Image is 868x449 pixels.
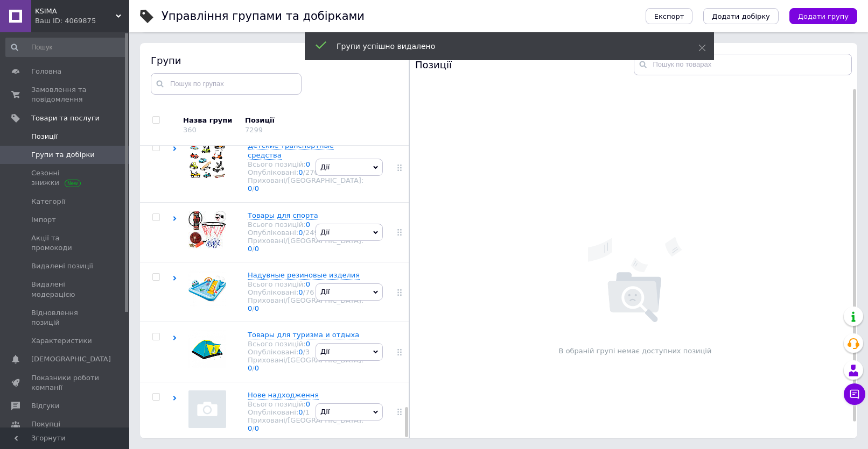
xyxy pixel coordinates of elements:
[183,116,237,125] div: Назва групи
[320,163,330,171] span: Дії
[248,220,363,229] div: Всього позицій:
[31,197,65,206] span: Категорії
[31,419,60,429] span: Покупці
[703,8,779,24] button: Додати добірку
[415,54,634,75] div: Позиції
[248,304,252,312] a: 0
[255,364,259,372] a: 0
[634,54,852,75] input: Пошук по товарах
[415,346,855,356] p: В обраній групі немає доступних позицій
[248,280,363,288] div: Всього позицій:
[188,390,226,428] img: Нове надходження
[248,160,363,168] div: Всього позицій:
[306,280,310,288] a: 0
[31,308,100,327] span: Відновлення позицій
[248,424,252,432] a: 0
[298,348,303,356] a: 0
[31,67,61,76] span: Головна
[844,383,865,405] button: Чат з покупцем
[255,184,259,193] a: 0
[303,229,319,237] span: /
[248,416,363,432] div: Приховані/[GEOGRAPHIC_DATA]:
[188,211,226,248] img: Товары для спорта
[245,126,263,134] div: 7299
[798,12,849,20] span: Додати групу
[337,41,671,52] div: Групи успішно видалено
[646,8,693,24] button: Експорт
[712,12,770,20] span: Додати добірку
[306,160,310,168] a: 0
[35,6,116,16] span: KSIMA
[305,408,310,416] div: 1
[303,288,314,296] span: /
[320,347,330,355] span: Дії
[306,220,310,229] a: 0
[789,8,857,24] button: Додати групу
[303,348,310,356] span: /
[248,245,252,253] a: 0
[5,38,127,57] input: Пошук
[303,168,319,176] span: /
[248,296,363,312] div: Приховані/[GEOGRAPHIC_DATA]:
[252,364,259,372] span: /
[252,424,259,432] span: /
[654,12,684,20] span: Експорт
[31,168,100,188] span: Сезонні знижки
[31,280,100,299] span: Видалені модерацією
[151,73,302,95] input: Пошук по групах
[31,401,59,411] span: Відгуки
[248,356,363,372] div: Приховані/[GEOGRAPHIC_DATA]:
[248,229,363,237] div: Опубліковані:
[303,408,310,416] span: /
[248,400,363,408] div: Всього позицій:
[305,348,310,356] div: 3
[320,228,330,236] span: Дії
[31,354,111,364] span: [DEMOGRAPHIC_DATA]
[252,184,259,193] span: /
[248,408,363,416] div: Опубліковані:
[252,245,259,253] span: /
[248,340,363,348] div: Всього позицій:
[255,424,259,432] a: 0
[320,288,330,296] span: Дії
[298,408,303,416] a: 0
[248,348,363,356] div: Опубліковані:
[151,54,398,67] div: Групи
[248,168,363,176] div: Опубліковані:
[31,215,56,225] span: Імпорт
[305,229,319,237] div: 249
[298,168,303,176] a: 0
[188,270,226,308] img: Надувные резиновые изделия
[31,150,95,160] span: Групи та добірки
[31,373,100,393] span: Показники роботи компанії
[248,364,252,372] a: 0
[188,330,226,368] img: Товары для туризма и отдыха
[252,304,259,312] span: /
[298,229,303,237] a: 0
[248,237,363,253] div: Приховані/[GEOGRAPHIC_DATA]:
[248,331,359,339] span: Товары для туризма и отдыха
[31,132,58,141] span: Позиції
[305,168,319,176] div: 270
[248,176,363,193] div: Приховані/[GEOGRAPHIC_DATA]:
[248,184,252,193] a: 0
[31,233,100,253] span: Акції та промокоди
[248,391,319,399] span: Нове надходження
[298,288,303,296] a: 0
[35,16,129,26] div: Ваш ID: 4069875
[248,271,360,279] span: Надувные резиновые изделия
[188,141,226,179] img: Детские транспортные средства
[31,261,93,271] span: Видалені позиції
[306,340,310,348] a: 0
[255,304,259,312] a: 0
[162,10,365,23] h1: Управління групами та добірками
[31,336,92,346] span: Характеристики
[183,126,197,134] div: 360
[306,400,310,408] a: 0
[305,288,314,296] div: 76
[248,211,318,219] span: Товары для спорта
[31,113,100,123] span: Товари та послуги
[248,288,363,296] div: Опубліковані:
[255,245,259,253] a: 0
[31,85,100,104] span: Замовлення та повідомлення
